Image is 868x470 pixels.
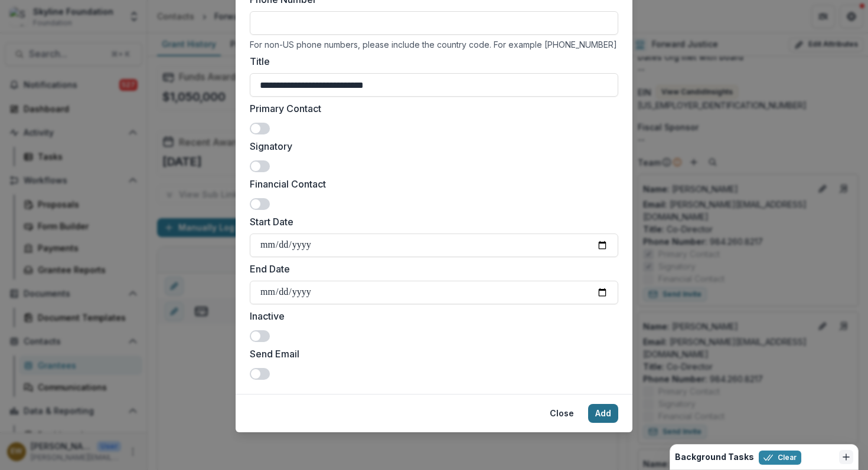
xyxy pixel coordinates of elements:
[250,139,611,153] label: Signatory
[250,101,611,116] label: Primary Contact
[250,215,611,229] label: Start Date
[839,450,853,464] button: Dismiss
[250,347,611,361] label: Send Email
[250,262,611,276] label: End Date
[250,177,611,191] label: Financial Contact
[250,54,611,68] label: Title
[250,40,618,50] div: For non-US phone numbers, please include the country code. For example [PHONE_NUMBER]
[675,452,754,462] h2: Background Tasks
[543,404,581,423] button: Close
[588,404,618,423] button: Add
[759,451,801,465] button: Clear
[250,309,611,323] label: Inactive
